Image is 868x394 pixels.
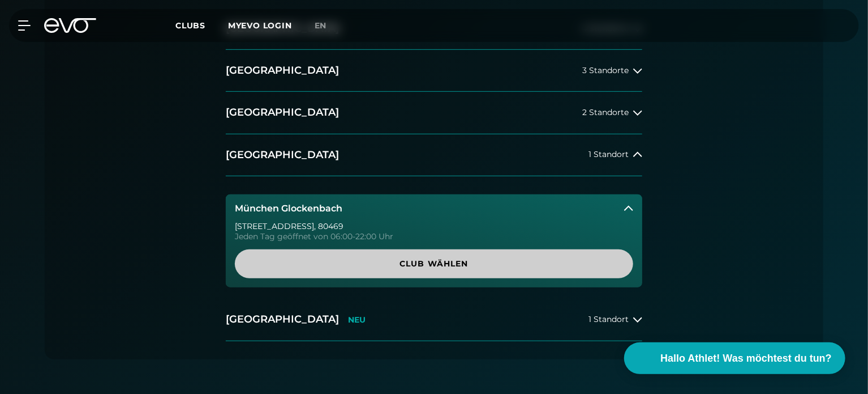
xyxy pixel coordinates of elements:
div: Jeden Tag geöffnet von 06:00-22:00 Uhr [235,232,633,240]
span: 2 Standorte [582,108,629,117]
a: MYEVO LOGIN [228,20,292,31]
h2: [GEOGRAPHIC_DATA] [226,312,339,327]
p: NEU [348,315,366,325]
span: en [315,20,327,31]
h2: [GEOGRAPHIC_DATA] [226,148,339,162]
span: Club wählen [262,258,606,270]
button: Hallo Athlet! Was möchtest du tun? [624,342,845,374]
button: [GEOGRAPHIC_DATA]2 Standorte [226,92,642,134]
a: Club wählen [235,249,633,278]
span: Clubs [175,20,205,31]
button: [GEOGRAPHIC_DATA]3 Standorte [226,50,642,92]
span: 3 Standorte [582,66,629,75]
div: [STREET_ADDRESS] , 80469 [235,222,633,230]
button: [GEOGRAPHIC_DATA]NEU1 Standort [226,299,642,341]
a: en [315,19,341,32]
h2: [GEOGRAPHIC_DATA] [226,105,339,120]
span: Hallo Athlet! Was möchtest du tun? [660,351,832,366]
button: [GEOGRAPHIC_DATA]1 Standort [226,134,642,176]
span: 1 Standort [588,315,629,324]
button: München Glockenbach [226,194,642,223]
a: Clubs [175,20,228,31]
h3: München Glockenbach [235,204,342,214]
h2: [GEOGRAPHIC_DATA] [226,63,339,78]
span: 1 Standort [588,150,629,159]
